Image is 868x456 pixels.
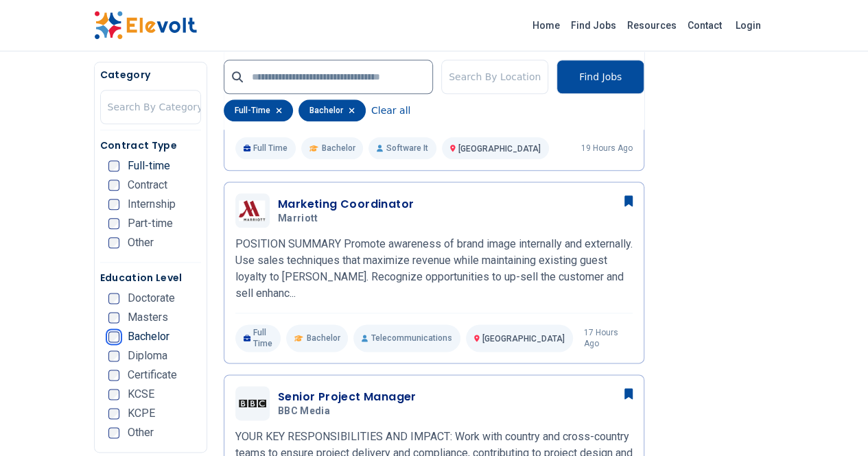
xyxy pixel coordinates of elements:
[108,160,119,171] input: Full-time
[306,333,340,344] span: Bachelor
[128,293,175,304] span: Doctorate
[727,12,769,39] a: Login
[565,14,622,36] a: Find Jobs
[235,193,633,352] a: MarriottMarketing CoordinatorMarriottPOSITION SUMMARY Promote awareness of brand image internally...
[108,350,119,361] input: Diploma
[108,370,119,381] input: Certificate
[128,218,173,229] span: Part-time
[581,143,633,154] p: 19 hours ago
[298,99,366,121] div: bachelor
[235,324,281,352] p: Full Time
[108,218,119,229] input: Part-time
[278,213,318,225] span: Marriott
[371,99,410,121] button: Clear all
[368,137,436,159] p: Software It
[108,389,119,400] input: KCSE
[108,293,119,304] input: Doctorate
[799,390,868,456] iframe: Chat Widget
[108,427,119,438] input: Other
[108,199,119,210] input: Internship
[128,237,154,248] span: Other
[321,143,355,154] span: Bachelor
[239,399,266,407] img: BBC Media
[278,196,414,213] h3: Marketing Coordinator
[108,408,119,419] input: KCPE
[128,331,169,342] span: Bachelor
[482,334,565,344] span: [GEOGRAPHIC_DATA]
[353,324,460,352] p: Telecommunications
[128,199,176,210] span: Internship
[128,427,154,438] span: Other
[622,14,682,36] a: Resources
[128,160,170,171] span: Full-time
[235,236,633,302] p: POSITION SUMMARY Promote awareness of brand image internally and externally. Use sales techniques...
[235,137,296,159] p: Full Time
[108,312,119,323] input: Masters
[128,389,154,400] span: KCSE
[224,99,293,121] div: full-time
[527,14,565,36] a: Home
[556,60,644,94] button: Find Jobs
[128,312,168,323] span: Masters
[100,271,201,285] h5: Education Level
[278,405,330,418] span: BBC Media
[108,237,119,248] input: Other
[128,180,167,191] span: Contract
[239,200,266,221] img: Marriott
[458,144,541,154] span: [GEOGRAPHIC_DATA]
[108,180,119,191] input: Contract
[94,11,197,40] img: Elevolt
[584,327,633,349] p: 17 hours ago
[682,14,727,36] a: Contact
[100,68,201,82] h5: Category
[128,370,177,381] span: Certificate
[128,350,167,361] span: Diploma
[278,389,417,405] h3: Senior Project Manager
[100,139,201,152] h5: Contract Type
[108,331,119,342] input: Bachelor
[128,408,155,419] span: KCPE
